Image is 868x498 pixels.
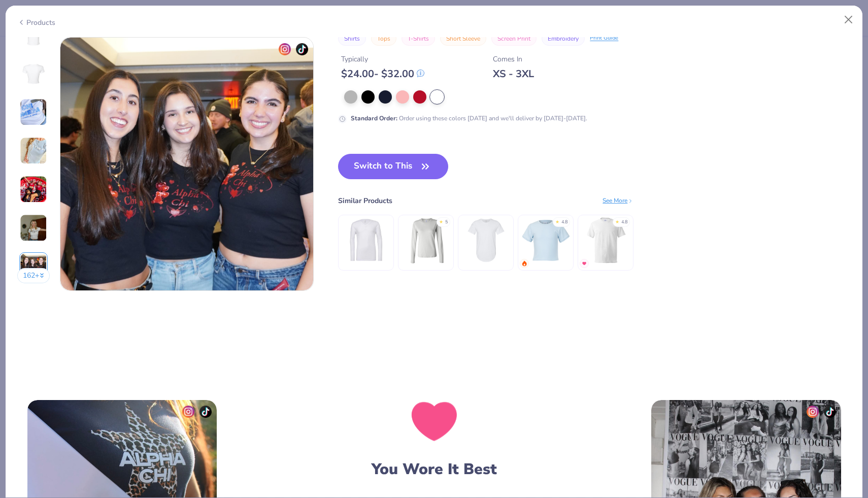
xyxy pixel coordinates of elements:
[338,31,366,46] button: Shirts
[590,34,618,43] div: Print Guide
[439,219,443,223] div: ★
[445,219,448,226] div: 5
[621,219,627,226] div: 4.8
[372,458,497,481] div: You Wore It Best
[20,98,47,126] img: User generated content
[582,216,630,264] img: Hanes Unisex 5.2 Oz. Comfortsoft Cotton T-Shirt
[807,406,819,418] img: insta-icon.png
[603,196,633,205] div: See More
[397,385,471,458] img: most_fav.gif
[17,17,55,28] div: Products
[338,154,448,179] button: Switch to This
[20,176,47,203] img: User generated content
[17,268,50,283] button: 162+
[20,253,47,280] img: User generated content
[338,195,392,206] div: Similar Products
[296,43,308,55] img: tiktok-icon.png
[371,31,396,46] button: Tops
[402,31,435,46] button: T-Shirts
[522,216,570,264] img: Fresh Prints Mini Tee
[60,38,313,290] img: 69507c1e-2897-40f3-b2c2-2626655ef363
[561,219,567,226] div: 4.8
[402,216,450,264] img: Bella Canvas Ladies' Jersey Long-Sleeve T-Shirt
[493,68,534,80] div: XS - 3XL
[555,219,559,223] div: ★
[824,406,836,418] img: tiktok-icon.png
[341,68,424,80] div: $ 24.00 - $ 32.00
[342,216,390,264] img: Bella + Canvas Unisex Jersey Long-Sleeve V-Neck T-Shirt
[521,260,527,267] img: trending.gif
[440,31,486,46] button: Short Sleeve
[839,10,858,29] button: Close
[351,114,397,122] strong: Standard Order :
[341,54,424,64] div: Typically
[491,31,537,46] button: Screen Print
[199,406,212,418] img: tiktok-icon.png
[542,31,585,46] button: Embroidery
[20,137,47,164] img: User generated content
[615,219,619,223] div: ★
[21,61,46,86] img: Back
[279,43,291,55] img: insta-icon.png
[462,216,510,264] img: Bella + Canvas Mens Jersey Short Sleeve Tee With Curved Hem
[351,114,587,123] div: Order using these colors [DATE] and we'll deliver by [DATE]-[DATE].
[581,260,587,267] img: MostFav.gif
[182,406,194,418] img: insta-icon.png
[20,214,47,242] img: User generated content
[493,54,534,64] div: Comes In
